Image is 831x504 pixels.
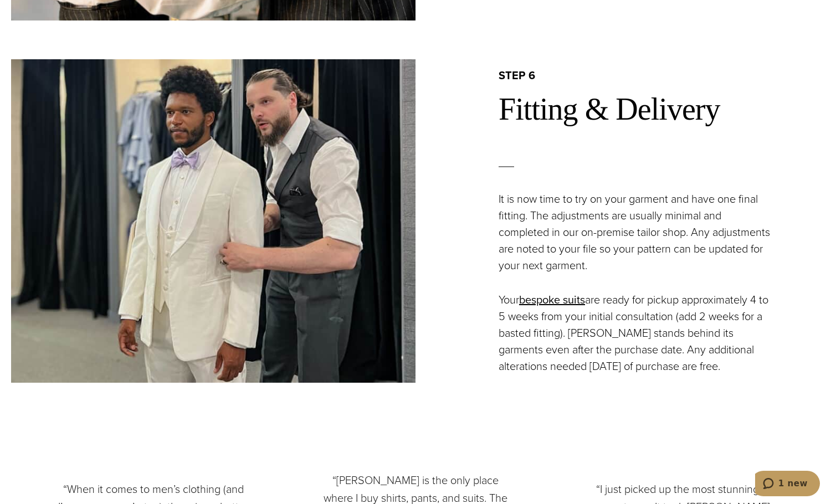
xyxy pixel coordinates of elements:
img: Fitter doing a final fitting making sure garment fits correctly. White 3 piece tuxedo-shawl lapel... [11,59,416,383]
iframe: Opens a widget where you can chat to one of our agents [755,471,820,498]
p: It is now time to try on your garment and have one final fitting. The adjustments are usually min... [499,191,773,274]
h2: step 6 [499,68,820,83]
a: bespoke suits [519,291,585,308]
h2: Fitting & Delivery [499,91,820,128]
p: Your are ready for pickup approximately 4 to 5 weeks from your initial consultation (add 2 weeks ... [499,291,773,374]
